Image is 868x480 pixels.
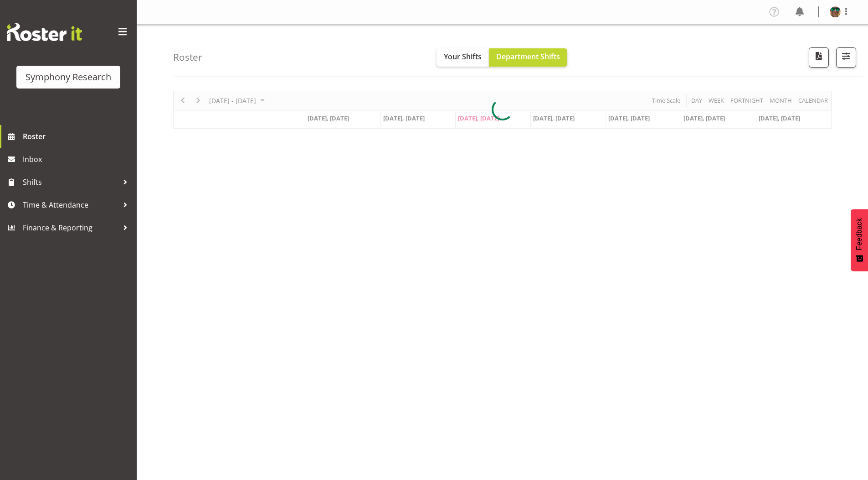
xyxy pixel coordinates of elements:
[23,221,118,235] span: Finance & Reporting
[7,23,82,41] img: Rosterit website logo
[489,48,567,67] button: Department Shifts
[26,70,111,84] div: Symphony Research
[855,218,863,250] span: Feedback
[23,130,132,143] span: Roster
[851,209,868,271] button: Feedback - Show survey
[23,198,118,212] span: Time & Attendance
[173,52,202,63] h4: Roster
[444,52,482,62] span: Your Shifts
[23,175,118,189] span: Shifts
[437,48,489,67] button: Your Shifts
[830,6,841,17] img: said-a-husainf550afc858a57597b0cc8f557ce64376.png
[23,152,132,166] span: Inbox
[809,47,829,68] button: Download a PDF of the roster according to the set date range.
[836,47,856,68] button: Filter Shifts
[496,52,560,62] span: Department Shifts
